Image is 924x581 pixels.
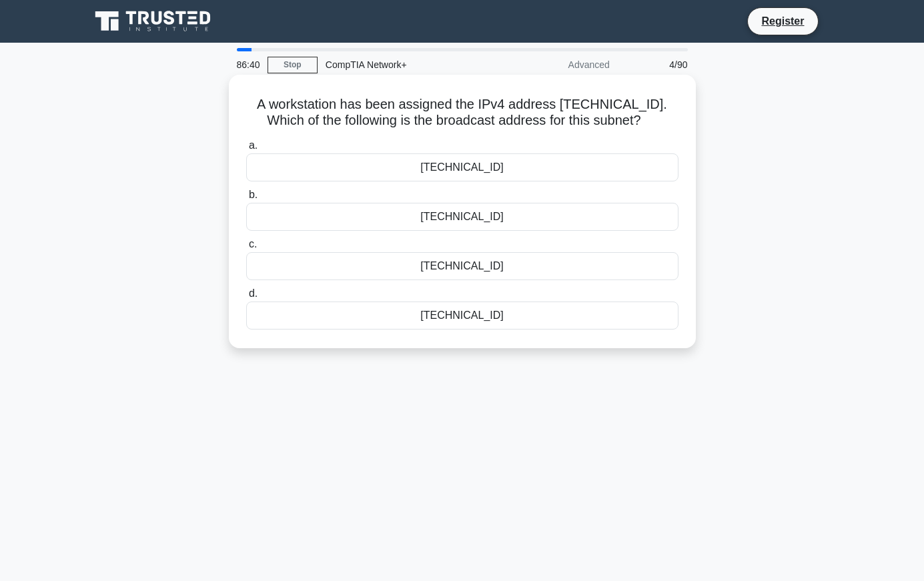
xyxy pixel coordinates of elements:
div: [TECHNICAL_ID] [246,153,678,181]
span: b. [249,189,258,200]
div: 4/90 [618,51,696,78]
span: c. [249,238,257,249]
h5: A workstation has been assigned the IPv4 address [TECHNICAL_ID]. Which of the following is the br... [245,96,680,129]
div: [TECHNICAL_ID] [246,302,678,330]
div: 86:40 [229,51,268,78]
span: a. [249,139,258,151]
div: [TECHNICAL_ID] [246,203,678,231]
div: CompTIA Network+ [318,51,501,78]
a: Register [753,13,812,29]
span: d. [249,287,258,299]
a: Stop [268,57,318,73]
div: Advanced [501,51,618,78]
div: [TECHNICAL_ID] [246,252,678,280]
